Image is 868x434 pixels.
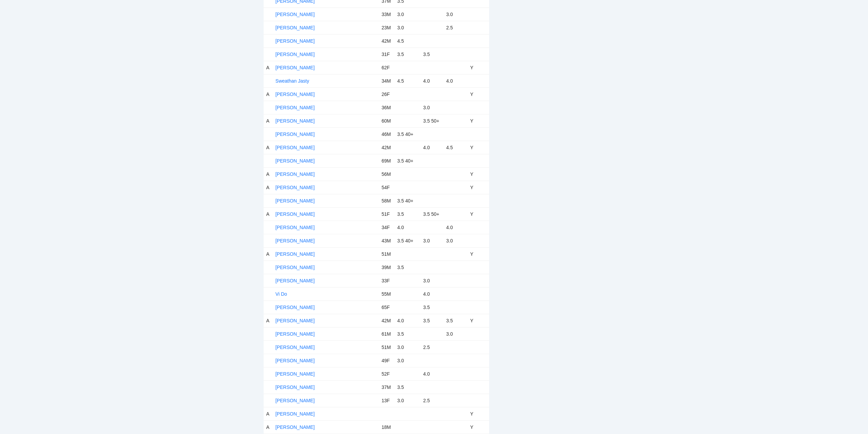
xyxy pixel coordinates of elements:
td: 3.5 40+ [395,127,421,141]
a: [PERSON_NAME] [276,238,315,243]
td: 3.0 [443,234,467,247]
td: 42M [379,141,395,154]
a: [PERSON_NAME] [276,131,315,137]
a: [PERSON_NAME] [276,52,315,57]
td: Y [467,207,489,221]
td: 62F [379,61,395,74]
td: Y [467,114,489,127]
a: [PERSON_NAME] [276,278,315,283]
a: [PERSON_NAME] [276,25,315,30]
a: [PERSON_NAME] [276,318,315,323]
td: 52F [379,367,395,380]
td: 3.0 [421,101,443,114]
td: 69M [379,154,395,167]
td: 4.0 [421,287,443,300]
td: 58M [379,194,395,207]
td: 4.0 [395,221,421,234]
td: A [264,141,273,154]
a: [PERSON_NAME] [276,198,315,204]
a: [PERSON_NAME] [276,225,315,230]
td: 54F [379,181,395,194]
td: 55M [379,287,395,300]
td: 65F [379,300,395,314]
td: 2.5 [421,340,443,354]
td: 3.5 40+ [395,194,421,207]
td: 3.0 [395,340,421,354]
td: 3.0 [395,394,421,407]
td: Y [467,167,489,181]
a: [PERSON_NAME] [276,65,315,70]
td: 3.0 [395,21,421,34]
a: [PERSON_NAME] [276,211,315,217]
td: 33F [379,274,395,287]
td: 3.5 [395,207,421,221]
td: 3.5 [421,47,443,61]
td: 4.0 [421,367,443,380]
td: Y [467,61,489,74]
td: 51M [379,247,395,261]
td: 4.5 [395,34,421,47]
td: 3.5 [395,47,421,61]
td: 3.5 [421,314,443,327]
td: 61M [379,327,395,340]
td: Y [467,247,489,261]
td: Y [467,181,489,194]
td: 4.5 [443,141,467,154]
td: 60M [379,114,395,127]
td: Y [467,314,489,327]
a: [PERSON_NAME] [276,384,315,390]
a: [PERSON_NAME] [276,265,315,270]
td: 3.5 40+ [395,154,421,167]
td: 31F [379,47,395,61]
td: 51F [379,207,395,221]
a: Sweathan Jasty [276,78,309,84]
td: 3.0 [443,327,467,340]
td: 3.0 [443,8,467,21]
a: [PERSON_NAME] [276,118,315,124]
td: 51M [379,340,395,354]
td: 36M [379,101,395,114]
td: 4.0 [421,74,443,87]
td: 3.0 [395,8,421,21]
td: A [264,114,273,127]
td: 3.5 [443,314,467,327]
a: [PERSON_NAME] [276,251,315,257]
td: 46M [379,127,395,141]
a: [PERSON_NAME] [276,371,315,377]
td: 4.5 [395,74,421,87]
td: Y [467,407,489,420]
a: [PERSON_NAME] [276,331,315,337]
a: [PERSON_NAME] [276,305,315,310]
td: 3.5 50+ [421,207,443,221]
td: 37M [379,380,395,394]
td: 49F [379,354,395,367]
a: [PERSON_NAME] [276,424,315,430]
td: 4.0 [443,74,467,87]
a: [PERSON_NAME] [276,185,315,190]
td: A [264,181,273,194]
td: Y [467,87,489,101]
a: [PERSON_NAME] [276,158,315,164]
a: [PERSON_NAME] [276,92,315,97]
td: A [264,167,273,181]
td: 39M [379,261,395,274]
td: 3.5 50+ [421,114,443,127]
td: 18M [379,420,395,434]
a: [PERSON_NAME] [276,411,315,417]
td: Y [467,420,489,434]
td: 3.5 [421,300,443,314]
td: 2.5 [443,21,467,34]
td: 42M [379,34,395,47]
a: [PERSON_NAME] [276,398,315,403]
a: [PERSON_NAME] [276,38,315,44]
td: 34M [379,74,395,87]
td: 3.5 [395,327,421,340]
td: A [264,314,273,327]
td: 4.0 [395,314,421,327]
td: 3.5 [395,261,421,274]
td: 42M [379,314,395,327]
td: 13F [379,394,395,407]
td: 3.5 40+ [395,234,421,247]
a: [PERSON_NAME] [276,12,315,17]
a: [PERSON_NAME] [276,358,315,363]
